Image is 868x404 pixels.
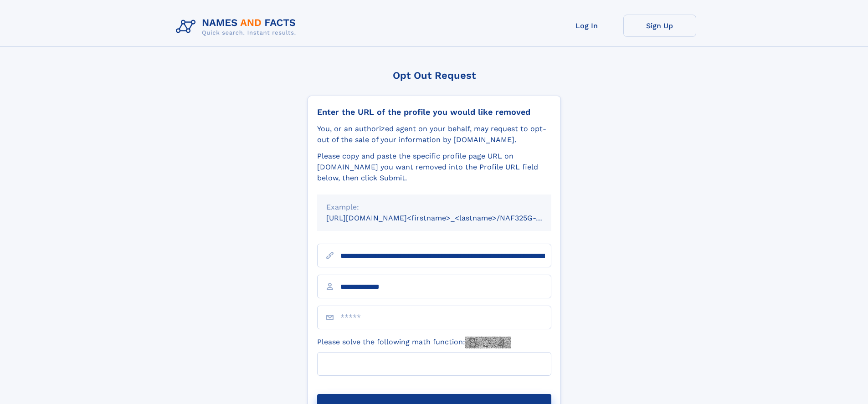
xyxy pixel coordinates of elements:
div: Opt Out Request [308,70,561,81]
a: Log In [550,15,623,37]
div: You, or an authorized agent on your behalf, may request to opt-out of the sale of your informatio... [317,123,551,145]
small: [URL][DOMAIN_NAME]<firstname>_<lastname>/NAF325G-xxxxxxxx [326,214,569,222]
a: Sign Up [623,15,696,37]
label: Please solve the following math function: [317,337,511,348]
div: Please copy and paste the specific profile page URL on [DOMAIN_NAME] you want removed into the Pr... [317,151,551,184]
div: Example: [326,202,542,213]
img: Logo Names and Facts [172,15,303,39]
div: Enter the URL of the profile you would like removed [317,107,551,117]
